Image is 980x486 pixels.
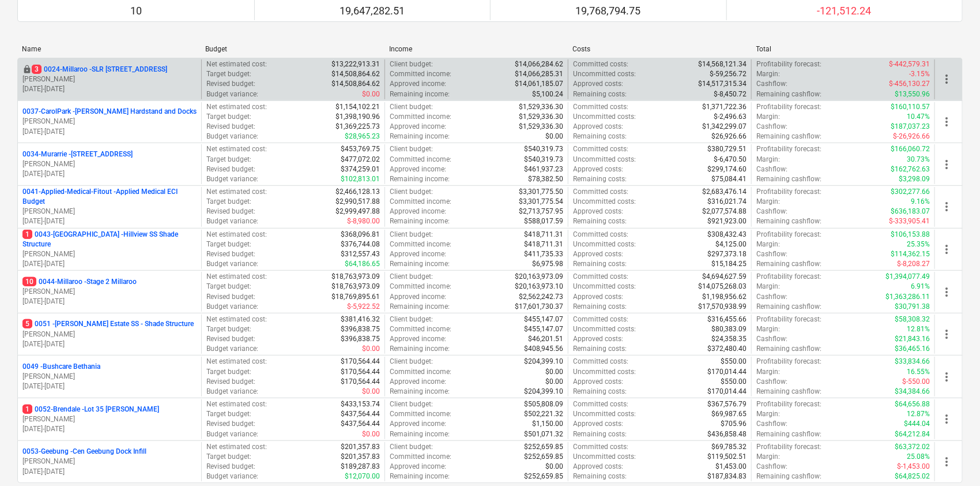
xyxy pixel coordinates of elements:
p: 10.47% [907,112,930,122]
p: Committed income : [390,197,451,207]
span: 10 [22,277,36,286]
p: $921,923.00 [707,216,747,226]
p: [DATE] - [DATE] [22,84,197,94]
p: 0052-Brendale - Lot 35 [PERSON_NAME] [22,405,159,414]
p: $2,077,574.88 [702,207,747,216]
p: Committed costs : [573,102,628,112]
p: $-8,208.27 [897,259,930,269]
div: 0053-Geebung -Cen Geebung Dock Infill[PERSON_NAME][DATE]-[DATE] [22,447,197,476]
span: locked [22,65,32,74]
p: Uncommitted costs : [573,282,636,291]
p: Remaining income : [390,344,450,354]
p: $20,163,973.10 [515,282,563,291]
p: Remaining income : [390,132,450,141]
p: $21,843.16 [895,334,930,344]
p: Approved costs : [573,122,623,132]
p: Remaining costs : [573,259,627,269]
p: Net estimated cost : [206,102,267,112]
p: Target budget : [206,240,251,249]
p: $162,762.63 [891,165,930,174]
p: $418,711.31 [524,240,563,249]
span: more_vert [940,412,953,426]
p: [DATE] - [DATE] [22,259,197,269]
p: Approved costs : [573,249,623,259]
p: Target budget : [206,282,251,291]
p: $-456,130.27 [889,79,930,89]
p: Net estimated cost : [206,59,267,69]
p: Remaining income : [390,259,450,269]
span: more_vert [940,370,953,384]
p: Net estimated cost : [206,187,267,197]
p: $540,319.73 [524,144,563,154]
div: 100044-Millaroo -Stage 2 Millaroo[PERSON_NAME][DATE]-[DATE] [22,277,197,306]
div: 0041-Applied-Medical-Fitout -Applied Medical ECI Budget[PERSON_NAME][DATE]-[DATE] [22,187,197,227]
p: [PERSON_NAME] [22,372,197,382]
p: 6.91% [911,282,930,291]
div: Costs [572,45,747,53]
p: $80,383.09 [711,324,747,334]
p: $13,550.96 [895,89,930,99]
p: $-5,922.52 [347,302,380,312]
p: Committed income : [390,155,451,165]
p: $302,277.66 [891,187,930,197]
p: Revised budget : [206,122,255,132]
p: $64,186.65 [345,259,380,269]
p: Approved costs : [573,207,623,216]
p: $-333,905.41 [889,216,930,226]
p: Net estimated cost : [206,144,267,154]
p: Committed income : [390,282,451,291]
p: Profitability forecast : [756,272,821,282]
p: Uncommitted costs : [573,324,636,334]
p: 10 [123,4,149,18]
p: [DATE] - [DATE] [22,339,197,349]
p: Net estimated cost : [206,315,267,324]
p: $636,183.07 [891,207,930,216]
p: $312,557.43 [341,249,380,259]
div: Income [389,45,563,53]
p: Remaining income : [390,89,450,99]
p: [DATE] - [DATE] [22,127,197,137]
p: Remaining cashflow : [756,302,821,312]
p: 30.73% [907,155,930,165]
p: [DATE] - [DATE] [22,424,197,434]
p: Committed income : [390,324,451,334]
div: 0049 -Bushcare Bethania[PERSON_NAME][DATE]-[DATE] [22,362,197,391]
p: Remaining cashflow : [756,174,821,184]
p: Approved costs : [573,79,623,89]
p: $102,813.01 [341,174,380,184]
div: 50051 -[PERSON_NAME] Estate SS - Shade Structure[PERSON_NAME][DATE]-[DATE] [22,319,197,349]
p: $-6,470.50 [714,155,747,165]
p: [PERSON_NAME] [22,287,197,297]
span: more_vert [940,455,953,469]
p: $114,362.15 [891,249,930,259]
p: Cashflow : [756,292,787,302]
span: more_vert [940,115,953,129]
p: [PERSON_NAME] [22,457,197,466]
p: $24,358.35 [711,334,747,344]
p: 0034-Murarrie - [STREET_ADDRESS] [22,149,133,159]
p: Target budget : [206,69,251,79]
p: Margin : [756,155,780,165]
p: $-2,496.63 [714,112,747,122]
p: Cashflow : [756,122,787,132]
p: [DATE] - [DATE] [22,216,197,226]
span: more_vert [940,285,953,299]
p: Margin : [756,112,780,122]
p: Revised budget : [206,292,255,302]
p: [PERSON_NAME] [22,414,197,424]
p: 0044-Millaroo - Stage 2 Millaroo [22,277,137,287]
p: $316,455.66 [707,315,747,324]
p: 25.35% [907,240,930,249]
p: Remaining cashflow : [756,344,821,354]
p: Committed income : [390,69,451,79]
p: [DATE] - [DATE] [22,467,197,477]
p: [PERSON_NAME] [22,249,197,259]
p: $2,713,757.95 [519,207,563,216]
p: $187,037.23 [891,122,930,132]
p: [DATE] - [DATE] [22,169,197,179]
p: Revised budget : [206,334,255,344]
p: $461,937.23 [524,165,563,174]
p: Cashflow : [756,334,787,344]
p: Budget variance : [206,174,258,184]
span: more_vert [940,327,953,341]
